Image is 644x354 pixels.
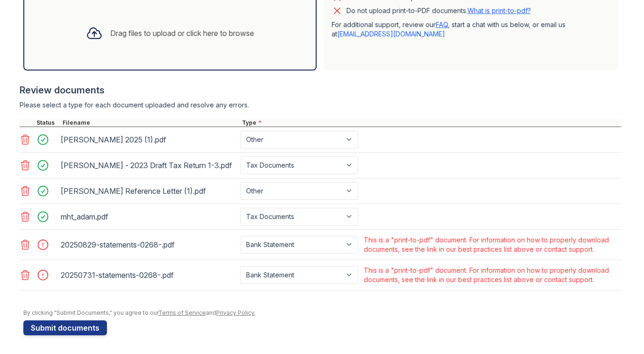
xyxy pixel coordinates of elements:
a: [EMAIL_ADDRESS][DOMAIN_NAME] [337,30,445,38]
div: Review documents [20,84,621,97]
p: For additional support, review our , start a chat with us below, or email us at [332,20,610,39]
div: This is a "print-to-pdf" document. For information on how to properly download documents, see the... [364,266,619,284]
div: This is a "print-to-pdf" document. For information on how to properly download documents, see the... [364,235,619,254]
button: Submit documents [23,320,107,335]
a: Terms of Service [158,309,206,316]
a: What is print-to-pdf? [467,7,531,14]
div: mht_adam.pdf [61,209,236,224]
div: Type [240,119,621,127]
div: By clicking "Submit Documents," you agree to our and [23,309,621,317]
div: [PERSON_NAME] Reference Letter (1).pdf [61,184,236,198]
div: Please select a type for each document uploaded and resolve any errors. [20,100,621,110]
a: Privacy Policy. [216,309,255,316]
p: Do not upload print-to-PDF documents. [347,6,531,15]
div: 20250731-statements-0268-.pdf [61,268,236,283]
a: FAQ [436,21,448,28]
div: Status [35,119,61,127]
div: [PERSON_NAME] - 2023 Draft Tax Return 1-3.pdf [61,158,236,173]
div: Filename [61,119,240,127]
div: Drag files to upload or click here to browse [110,28,254,39]
div: 20250829-statements-0268-.pdf [61,237,236,252]
div: [PERSON_NAME] 2025 (1).pdf [61,132,236,147]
